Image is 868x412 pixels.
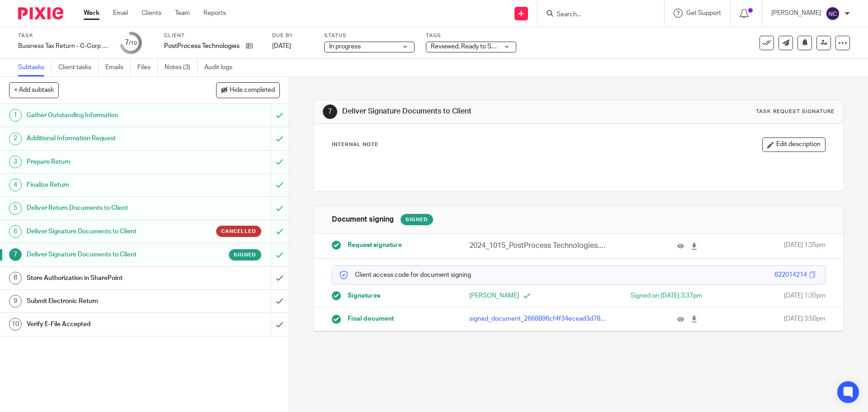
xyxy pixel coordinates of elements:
div: 7 [9,248,22,261]
span: Get Support [686,10,721,16]
div: Signed [401,214,433,225]
label: Status [324,32,415,39]
button: Edit description [762,137,826,152]
h1: Deliver Signature Documents to Client [27,248,183,261]
span: [DATE] 1:35pm [784,241,826,251]
p: Client access code for document signing [339,270,471,279]
small: /10 [129,41,137,46]
span: In progress [329,43,361,50]
button: + Add subtask [9,82,59,98]
a: Reports [203,9,226,18]
span: Final document [348,314,394,323]
div: 8 [9,272,22,284]
a: Email [113,9,128,18]
span: Hide completed [230,87,275,94]
button: Hide completed [216,82,280,98]
h1: Additional Information Request [27,132,183,145]
a: Files [137,59,158,76]
div: 6 [9,225,22,238]
div: 7 [125,38,137,48]
span: Cancelled [221,227,256,235]
div: 622014214 [774,270,807,279]
div: Signed on [DATE] 3:37pm [593,291,702,300]
div: 10 [9,318,22,331]
p: [PERSON_NAME] [771,9,821,18]
label: Client [164,32,261,39]
span: Reviewed, Ready to Send + 2 [431,43,512,50]
h1: Prepare Return [27,155,183,169]
h1: Deliver Return Documents to Client [27,201,183,215]
div: 9 [9,295,22,308]
a: Clients [142,9,161,18]
span: [DATE] [272,43,291,49]
h1: Verify E-File Accepted [27,317,183,331]
label: Task [18,32,108,39]
div: Business Tax Return - C-Corp - On Extension [18,42,108,51]
label: Due by [272,32,313,39]
p: PostProcess Technologies Inc [164,42,241,51]
a: Subtasks [18,59,52,76]
div: 7 [323,104,337,119]
h1: Document signing [332,215,394,224]
label: Tags [426,32,516,39]
a: Notes (3) [165,59,198,76]
div: Task request signature [756,108,835,115]
div: 3 [9,156,22,168]
p: 2024_1015_PostProcess Technologies, Inc._GovernmentCopy_Corporate.pdf [469,241,606,251]
span: [DATE] 1:35pm [784,291,826,300]
h1: Deliver Signature Documents to Client [27,225,183,238]
a: Client tasks [58,59,99,76]
a: Team [175,9,190,18]
img: Pixie [18,7,63,19]
h1: Deliver Signature Documents to Client [342,107,598,116]
span: [DATE] 3:50pm [784,314,826,323]
span: Request signature [348,241,402,250]
h1: Finalize Return [27,178,183,192]
h1: Submit Electronic Return [27,294,183,308]
div: 4 [9,179,22,191]
p: signed_document_2668896cf4f34ecead3d780c4f14fadf.pdf [469,314,606,323]
div: 5 [9,202,22,215]
h1: Gather Outstanding Information [27,109,183,122]
img: svg%3E [826,6,840,21]
a: Audit logs [204,59,239,76]
a: Emails [105,59,131,76]
input: Search [556,11,637,19]
span: Signed [234,251,256,259]
p: [PERSON_NAME] [469,291,579,300]
div: 2 [9,133,22,145]
h1: Store Authorization in SharePoint [27,271,183,285]
span: Signatures [348,291,380,300]
a: Work [84,9,99,18]
div: 1 [9,109,22,122]
p: Internal Note [332,141,378,148]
